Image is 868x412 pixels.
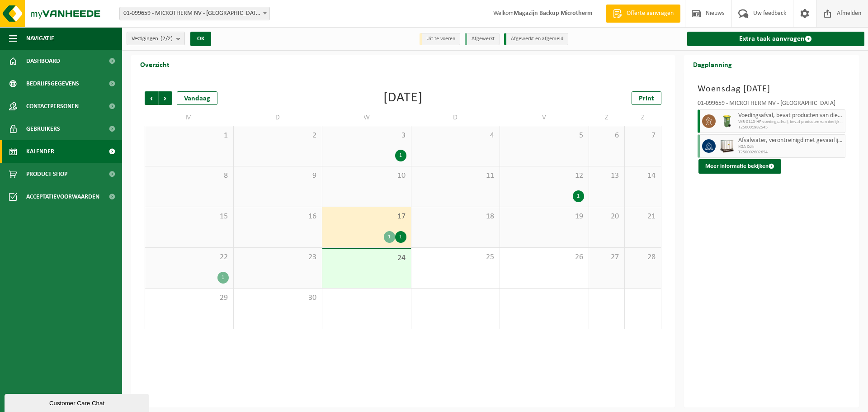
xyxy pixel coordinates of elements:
[416,171,495,181] span: 11
[738,150,843,155] span: T250002602654
[573,190,584,202] div: 1
[738,112,843,119] span: Voedingsafval, bevat producten van dierlijke oorsprong, onverpakt, categorie 3
[632,91,661,105] a: Print
[738,144,843,150] span: KGA Colli
[322,109,411,126] td: W
[217,272,229,284] div: 1
[159,91,172,105] span: Volgende
[119,7,270,20] span: 01-099659 - MICROTHERM NV - SINT-NIKLAAS
[145,109,234,126] td: M
[420,33,460,45] li: Uit te voeren
[738,137,843,144] span: Afvalwater, verontreinigd met gevaarlijke producten
[131,55,179,73] h2: Overzicht
[327,131,406,141] span: 3
[234,109,323,126] td: D
[411,109,500,126] td: D
[327,212,406,222] span: 17
[594,252,620,262] span: 27
[145,91,158,105] span: Vorige
[127,32,185,45] button: Vestigingen(2/2)
[416,252,495,262] span: 25
[606,5,680,23] a: Offerte aanvragen
[120,7,269,20] span: 01-099659 - MICROTHERM NV - SINT-NIKLAAS
[238,131,318,141] span: 2
[26,27,54,50] span: Navigatie
[589,109,625,126] td: Z
[238,212,318,222] span: 16
[629,131,656,141] span: 7
[238,171,318,181] span: 9
[395,150,406,161] div: 1
[395,231,406,243] div: 1
[629,252,656,262] span: 28
[738,125,843,130] span: T250001982545
[698,100,846,109] div: 01-099659 - MICROTHERM NV - [GEOGRAPHIC_DATA]
[684,55,741,73] h2: Dagplanning
[26,185,99,208] span: Acceptatievoorwaarden
[26,163,67,185] span: Product Shop
[720,139,734,153] img: PB-IC-1000-HPE-00-02
[505,212,584,222] span: 19
[629,212,656,222] span: 21
[625,109,661,126] td: Z
[190,32,211,46] button: OK
[177,91,217,105] div: Vandaag
[500,109,589,126] td: V
[687,32,865,46] a: Extra taak aanvragen
[505,131,584,141] span: 5
[698,82,846,96] h3: Woensdag [DATE]
[639,95,654,102] span: Print
[416,212,495,222] span: 18
[26,95,79,118] span: Contactpersonen
[594,131,620,141] span: 6
[504,33,568,45] li: Afgewerkt en afgemeld
[26,140,54,163] span: Kalender
[26,118,60,140] span: Gebruikers
[505,252,584,262] span: 26
[720,114,734,128] img: WB-0140-HPE-GN-50
[465,33,500,45] li: Afgewerkt
[26,72,79,95] span: Bedrijfsgegevens
[514,10,592,17] strong: Magazijn Backup Microtherm
[698,159,781,174] button: Meer informatie bekijken
[238,252,318,262] span: 23
[416,131,495,141] span: 4
[132,32,173,46] span: Vestigingen
[26,50,60,72] span: Dashboard
[150,171,229,181] span: 8
[384,231,395,243] div: 1
[327,253,406,263] span: 24
[238,293,318,303] span: 30
[150,212,229,222] span: 15
[505,171,584,181] span: 12
[160,36,173,42] count: (2/2)
[327,171,406,181] span: 10
[150,252,229,262] span: 22
[5,392,151,412] iframe: chat widget
[594,212,620,222] span: 20
[738,119,843,125] span: WB-0140-HP voedingsafval, bevat producten van dierlijke oors
[594,171,620,181] span: 13
[624,9,676,18] span: Offerte aanvragen
[383,91,423,105] div: [DATE]
[629,171,656,181] span: 14
[150,293,229,303] span: 29
[150,131,229,141] span: 1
